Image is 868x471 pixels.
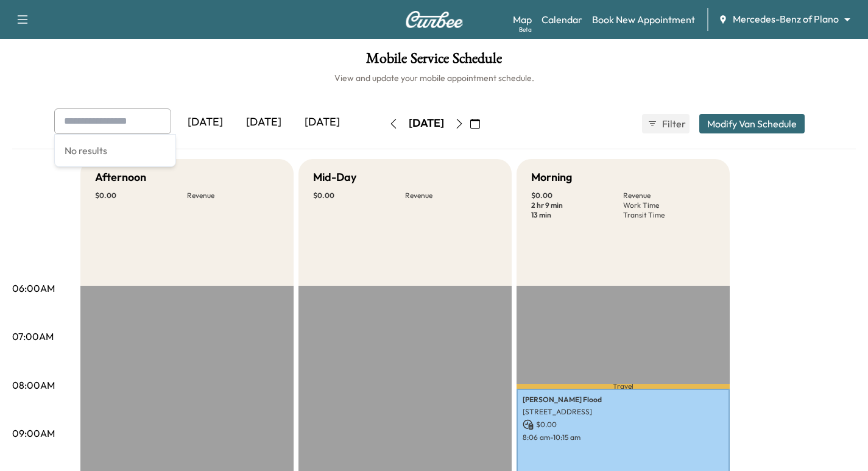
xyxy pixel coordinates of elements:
[187,191,279,200] p: Revenue
[12,51,856,72] h1: Mobile Service Schedule
[699,114,805,133] button: Modify Van Schedule
[523,419,724,430] p: $ 0.00
[523,395,724,405] p: [PERSON_NAME] Flood
[405,191,497,200] p: Revenue
[12,72,856,84] h6: View and update your mobile appointment schedule.
[542,12,582,27] a: Calendar
[623,191,715,200] p: Revenue
[623,200,715,210] p: Work Time
[95,191,187,200] p: $ 0.00
[12,426,55,441] p: 09:00AM
[12,281,55,296] p: 06:00AM
[623,210,715,220] p: Transit Time
[531,200,623,210] p: 2 hr 9 min
[523,433,724,442] p: 8:06 am - 10:15 am
[513,12,532,27] a: MapBeta
[405,11,464,28] img: Curbee Logo
[642,114,690,133] button: Filter
[313,169,356,186] h5: Mid-Day
[12,329,54,344] p: 07:00AM
[592,12,695,27] a: Book New Appointment
[519,25,532,34] div: Beta
[733,12,839,26] span: Mercedes-Benz of Plano
[55,135,175,166] div: No results
[235,108,293,136] div: [DATE]
[12,378,55,392] p: 08:00AM
[517,384,730,389] p: Travel
[313,191,405,200] p: $ 0.00
[531,169,572,186] h5: Morning
[523,407,724,417] p: [STREET_ADDRESS]
[95,169,146,186] h5: Afternoon
[531,191,623,200] p: $ 0.00
[531,210,623,220] p: 13 min
[293,108,351,136] div: [DATE]
[409,116,444,131] div: [DATE]
[662,116,684,131] span: Filter
[176,108,235,136] div: [DATE]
